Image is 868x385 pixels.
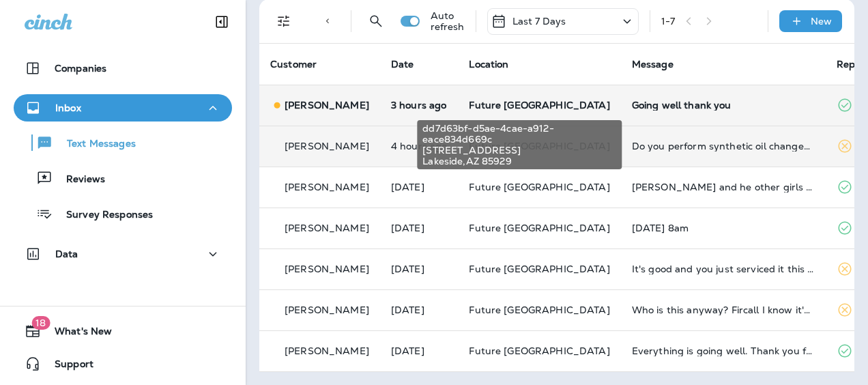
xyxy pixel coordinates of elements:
[14,240,232,268] button: Data
[270,58,317,70] span: Customer
[14,55,232,82] button: Companies
[391,141,448,152] p: Sep 30, 2025 07:56 AM
[14,94,232,122] button: Inbox
[632,345,815,356] div: Everything is going well. Thank you for your prompt service , where other tire services were turn...
[469,304,609,316] span: Future [GEOGRAPHIC_DATA]
[469,99,609,111] span: Future [GEOGRAPHIC_DATA]
[391,304,448,315] p: Sep 23, 2025 03:07 PM
[285,100,369,111] p: [PERSON_NAME]
[632,100,815,111] div: Going well thank you
[285,141,369,152] p: [PERSON_NAME]
[632,304,815,315] div: Who is this anyway? Fircall I know it's an AI
[661,16,675,27] div: 1 - 7
[632,58,674,70] span: Message
[285,263,369,274] p: [PERSON_NAME]
[14,317,232,345] button: 18What's New
[431,10,465,32] p: Auto refresh
[55,248,78,259] p: Data
[632,182,815,192] div: Tony and he other girls at Lakeside do a great job servicing my vehicle. I look forward to seeing...
[632,141,815,152] div: Do you perform synthetic oil changes on 'gmc acadia'?
[469,181,609,193] span: Future [GEOGRAPHIC_DATA]
[391,223,448,233] p: Sep 26, 2025 08:26 AM
[469,263,609,275] span: Future [GEOGRAPHIC_DATA]
[41,326,112,342] span: What's New
[31,316,50,330] span: 18
[391,345,448,356] p: Sep 23, 2025 08:25 AM
[55,63,106,74] p: Companies
[512,16,566,27] p: Last 7 Days
[285,345,369,356] p: [PERSON_NAME]
[811,16,832,27] p: New
[14,350,232,377] button: Support
[285,304,369,315] p: [PERSON_NAME]
[391,58,414,70] span: Date
[14,128,232,157] button: Text Messages
[422,156,616,167] span: Lakeside , AZ 85929
[422,123,616,145] span: dd7d63bf-d5ae-4cae-a912-eace834d669c
[362,8,390,35] button: Search Messages
[422,145,616,156] span: [STREET_ADDRESS]
[285,182,369,192] p: [PERSON_NAME]
[53,209,153,222] p: Survey Responses
[391,182,448,192] p: Sep 26, 2025 08:27 AM
[270,8,298,35] button: Filters
[41,358,93,375] span: Support
[55,102,81,113] p: Inbox
[391,263,448,274] p: Sep 25, 2025 08:24 AM
[469,222,609,234] span: Future [GEOGRAPHIC_DATA]
[632,223,815,233] div: Monday 8am
[53,138,136,151] p: Text Messages
[14,199,232,228] button: Survey Responses
[469,58,508,70] span: Location
[469,345,609,357] span: Future [GEOGRAPHIC_DATA]
[53,173,105,186] p: Reviews
[14,164,232,192] button: Reviews
[285,223,369,233] p: [PERSON_NAME]
[203,8,241,35] button: Collapse Sidebar
[391,100,448,111] p: Sep 30, 2025 08:27 AM
[632,263,815,274] div: It's good and you just serviced it this mouth but it's good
